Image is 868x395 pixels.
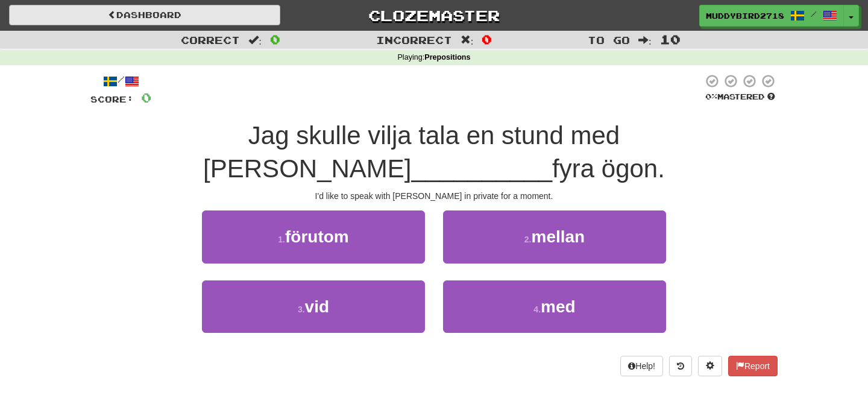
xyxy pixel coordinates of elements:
[305,297,329,316] span: vid
[278,235,285,244] small: 1 .
[203,121,620,183] span: Jag skulle vilja tala en stund med [PERSON_NAME]
[552,154,665,183] span: fyra ögon.
[9,5,280,25] a: Dashboard
[533,305,541,314] small: 4 .
[443,280,666,333] button: 4.med
[660,32,681,46] span: 10
[531,227,585,246] span: mellan
[141,90,151,105] span: 0
[181,34,240,46] span: Correct
[638,35,652,45] span: :
[202,280,425,333] button: 3.vid
[461,35,474,45] span: :
[699,5,844,27] a: MuddyBird2718 /
[412,154,553,183] span: __________
[524,235,532,244] small: 2 .
[811,10,817,18] span: /
[376,34,452,46] span: Incorrect
[298,5,570,26] a: Clozemaster
[90,74,151,89] div: /
[706,10,784,21] span: MuddyBird2718
[482,32,492,46] span: 0
[285,227,349,246] span: förutom
[705,92,717,101] span: 0 %
[703,92,778,103] div: Mastered
[728,356,778,376] button: Report
[202,210,425,263] button: 1.förutom
[298,305,305,314] small: 3 .
[620,356,663,376] button: Help!
[669,356,692,376] button: Round history (alt+y)
[270,32,280,46] span: 0
[424,53,470,62] strong: Prepositions
[588,34,630,46] span: To go
[541,297,576,316] span: med
[248,35,262,45] span: :
[443,210,666,263] button: 2.mellan
[90,94,134,104] span: Score:
[90,190,778,202] div: I'd like to speak with [PERSON_NAME] in private for a moment.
